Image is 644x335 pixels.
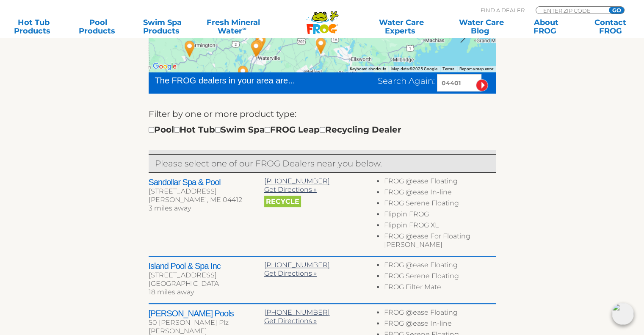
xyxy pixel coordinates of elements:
li: FROG @ease Floating [384,308,495,319]
div: Coulthards Pools & Spas - 87 miles away. [180,37,199,60]
li: FROG @ease In-line [384,319,495,330]
div: Aquarius Pools & Spas Inc - 46 miles away. [246,37,266,60]
h2: [PERSON_NAME] Pools [149,308,264,318]
li: FROG Serene Floating [384,199,495,210]
h2: Island Pool & Spa Inc [149,261,264,271]
a: Get Directions » [264,185,317,194]
div: 50 [PERSON_NAME] Plz [149,318,264,327]
a: ContactFROG [586,18,636,35]
li: Flippin FROG XL [384,221,495,232]
img: Google [151,61,179,72]
a: Open this area in Google Maps (opens a new window) [151,61,179,72]
div: The FROG dealers in your area are... [155,74,326,87]
a: PoolProducts [73,18,123,35]
li: FROG Serene Floating [384,272,495,283]
a: Get Directions » [264,317,317,325]
h2: Sandollar Spa & Pool [149,177,264,187]
div: Pool Hot Tub Swim Spa FROG Leap Recycling Dealer [149,123,401,136]
span: 18 miles away [149,288,194,296]
a: AboutFROG [521,18,571,35]
p: Please select one of our FROG Dealers near you below. [155,157,489,170]
input: GO [609,7,624,14]
input: Submit [476,79,488,91]
a: [PHONE_NUMBER] [264,177,330,185]
li: FROG @ease Floating [384,261,495,272]
a: Water CareBlog [456,18,506,35]
li: FROG @ease In-line [384,188,495,199]
div: [STREET_ADDRESS] [149,187,264,196]
a: Swim SpaProducts [138,18,188,35]
div: Pool Tech Inc - 45 miles away. [248,36,268,59]
a: Fresh MineralWater∞ [202,18,265,35]
div: Island Pool & Spa Inc - 18 miles away. [311,34,331,57]
a: [PHONE_NUMBER] [264,261,330,269]
div: [GEOGRAPHIC_DATA] [149,280,264,288]
img: openIcon [612,303,634,325]
a: Terms [442,66,454,71]
span: 3 miles away [149,204,191,212]
li: FROG @ease Floating [384,177,495,188]
span: Search Again: [378,76,435,86]
div: Levesque Pools - 42 miles away. [251,31,271,54]
div: [PERSON_NAME], ME 04412 [149,196,264,204]
span: Recycle [264,196,301,207]
span: Map data ©2025 Google [391,66,437,71]
div: [STREET_ADDRESS] [149,271,264,280]
a: Hot TubProducts [8,18,58,35]
input: Zip Code Form [542,7,600,14]
a: Water CareExperts [360,18,442,35]
p: Find A Dealer [481,6,525,14]
li: Flippin FROG [384,210,495,221]
button: Keyboard shortcuts [350,66,386,72]
li: FROG Filter Mate [384,283,495,294]
sup: ∞ [242,25,246,32]
li: FROG @ease For Floating [PERSON_NAME] [384,232,495,252]
a: [PHONE_NUMBER] [264,308,330,316]
a: Report a map error [459,66,493,71]
div: Merit Pools & Spas - 62 miles away. [233,62,253,85]
label: Filter by one or more product type: [149,107,296,121]
a: Get Directions » [264,269,317,277]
